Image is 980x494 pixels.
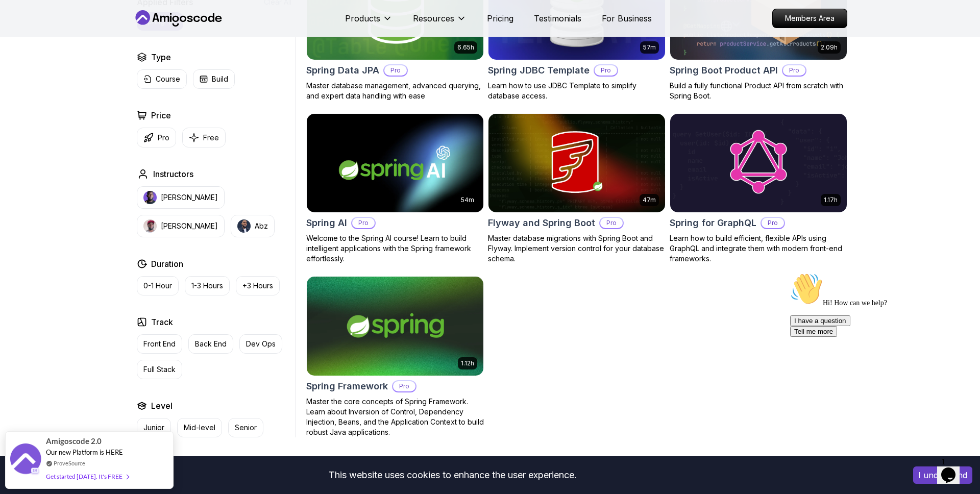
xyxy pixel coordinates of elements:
[195,339,227,349] p: Back End
[182,128,226,147] button: Free
[643,196,656,204] p: 47m
[306,379,388,393] h2: Spring Framework
[345,12,380,24] p: Products
[8,464,898,486] div: This website uses cookies to enhance the user experience.
[534,12,581,24] a: Testimonials
[4,4,188,68] div: 👋Hi! How can we help?I have a questionTell me more
[488,113,666,264] a: Flyway and Spring Boot card47mFlyway and Spring BootProMaster database migrations with Spring Boo...
[4,47,64,58] button: I have a question
[488,114,665,213] img: Flyway and Spring Boot card
[488,233,666,264] p: Master database migrations with Spring Boot and Flyway. Implement version control for your databa...
[143,191,157,204] img: instructor img
[824,196,838,204] p: 1.17h
[235,423,257,433] p: Senior
[143,364,176,375] p: Full Stack
[306,276,484,437] a: Spring Framework card1.12hSpring FrameworkProMaster the core concepts of Spring Framework. Learn ...
[10,443,41,477] img: provesource social proof notification image
[151,316,173,328] h2: Track
[670,63,778,78] h2: Spring Boot Product API
[461,359,474,367] p: 1.12h
[188,334,233,354] button: Back End
[762,218,784,228] p: Pro
[161,221,218,231] p: [PERSON_NAME]
[302,274,487,378] img: Spring Framework card
[143,281,172,291] p: 0-1 Hour
[821,43,838,52] p: 2.09h
[670,216,756,230] h2: Spring for GraphQL
[4,4,37,37] img: :wave:
[413,12,467,33] button: Resources
[231,215,275,237] button: instructor imgAbz
[773,9,847,28] p: Members Area
[237,219,251,233] img: instructor img
[185,276,230,295] button: 1-3 Hours
[602,12,652,24] a: For Business
[156,74,180,84] p: Course
[239,334,282,354] button: Dev Ops
[137,334,182,354] button: Front End
[306,233,484,264] p: Welcome to the Spring AI course! Learn to build intelligent applications with the Spring framewor...
[246,339,276,349] p: Dev Ops
[54,459,85,467] a: ProveSource
[46,448,123,456] span: Our new Platform is HERE
[137,360,182,379] button: Full Stack
[670,81,847,101] p: Build a fully functional Product API from scratch with Spring Boot.
[151,400,173,412] h2: Level
[393,381,415,391] p: Pro
[413,12,454,24] p: Resources
[143,339,176,349] p: Front End
[203,133,219,143] p: Free
[191,281,223,291] p: 1-3 Hours
[457,43,474,52] p: 6.65h
[913,466,972,484] button: Accept cookies
[158,133,169,143] p: Pro
[461,196,474,204] p: 54m
[46,435,102,447] span: Amigoscode 2.0
[137,69,187,89] button: Course
[151,258,183,270] h2: Duration
[4,58,51,68] button: Tell me more
[143,219,157,233] img: instructor img
[153,168,193,180] h2: Instructors
[193,69,235,89] button: Build
[595,65,617,76] p: Pro
[212,74,228,84] p: Build
[643,43,656,52] p: 57m
[306,63,379,78] h2: Spring Data JPA
[306,113,484,264] a: Spring AI card54mSpring AIProWelcome to the Spring AI course! Learn to build intelligent applicat...
[228,418,263,437] button: Senior
[151,51,171,63] h2: Type
[488,81,666,101] p: Learn how to use JDBC Template to simplify database access.
[137,276,179,295] button: 0-1 Hour
[137,215,225,237] button: instructor img[PERSON_NAME]
[137,186,225,209] button: instructor img[PERSON_NAME]
[345,12,393,33] button: Products
[786,268,970,448] iframe: chat widget
[937,453,970,484] iframe: chat widget
[670,113,847,264] a: Spring for GraphQL card1.17hSpring for GraphQLProLearn how to build efficient, flexible APIs usin...
[487,12,513,24] a: Pricing
[488,216,595,230] h2: Flyway and Spring Boot
[307,114,483,213] img: Spring AI card
[184,423,215,433] p: Mid-level
[236,276,280,295] button: +3 Hours
[137,128,176,147] button: Pro
[306,81,484,101] p: Master database management, advanced querying, and expert data handling with ease
[46,471,129,482] div: Get started [DATE]. It's FREE
[255,221,268,231] p: Abz
[161,192,218,203] p: [PERSON_NAME]
[783,65,805,76] p: Pro
[352,218,375,228] p: Pro
[306,216,347,230] h2: Spring AI
[670,233,847,264] p: Learn how to build efficient, flexible APIs using GraphQL and integrate them with modern front-en...
[384,65,407,76] p: Pro
[4,31,101,38] span: Hi! How can we help?
[151,109,171,121] h2: Price
[177,418,222,437] button: Mid-level
[670,114,847,213] img: Spring for GraphQL card
[306,397,484,437] p: Master the core concepts of Spring Framework. Learn about Inversion of Control, Dependency Inject...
